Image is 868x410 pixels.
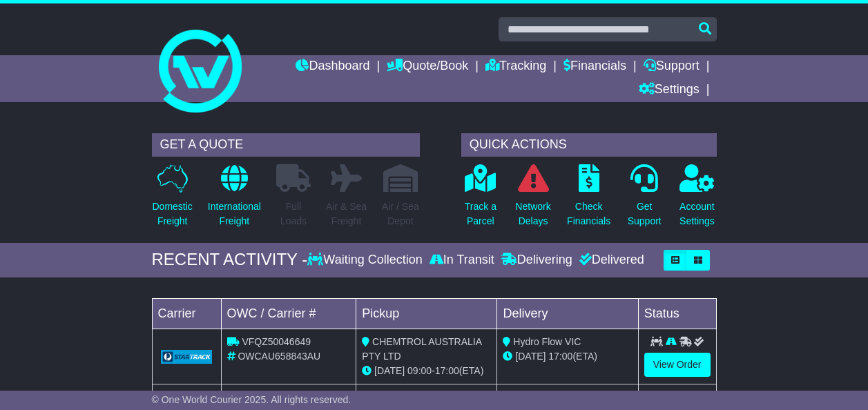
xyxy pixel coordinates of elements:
td: OWC / Carrier # [221,298,356,329]
a: Track aParcel [464,164,497,236]
div: Waiting Collection [307,253,425,268]
span: 09:00 [407,365,432,376]
a: DomesticFreight [152,164,193,236]
div: GET A QUOTE [152,133,420,157]
a: Quote/Book [387,55,468,79]
a: Support [644,55,700,79]
a: InternationalFreight [207,164,262,236]
a: NetworkDelays [514,164,551,236]
div: - (ETA) [362,364,491,378]
span: © One World Courier 2025. All rights reserved. [152,394,351,405]
p: Full Loads [276,199,311,228]
p: International Freight [208,199,261,228]
span: [DATE] [515,351,546,362]
div: Delivered [576,253,644,268]
span: [DATE] [374,365,405,376]
td: Delivery [497,298,638,329]
td: Status [638,298,716,329]
p: Air / Sea Depot [382,199,419,228]
p: Network Delays [515,199,550,228]
span: 17:00 [548,351,572,362]
span: CHEMTROL AUSTRALIA PTY LTD [362,336,481,362]
img: GetCarrierServiceLogo [161,350,213,364]
a: GetSupport [627,164,662,236]
span: 17:00 [435,365,459,376]
div: Delivering [498,253,576,268]
p: Account Settings [679,199,715,228]
div: In Transit [426,253,498,268]
a: Settings [639,79,700,102]
td: Carrier [152,298,221,329]
p: Track a Parcel [465,199,496,228]
span: VFQZ50046649 [242,336,311,347]
span: OWCAU658843AU [238,351,320,362]
p: Get Support [628,199,662,228]
div: (ETA) [503,349,632,364]
a: Dashboard [296,55,369,79]
div: QUICK ACTIONS [461,133,717,157]
a: CheckFinancials [566,164,611,236]
a: View Order [644,353,711,377]
td: Pickup [356,298,497,329]
a: Tracking [485,55,546,79]
a: Financials [563,55,626,79]
p: Air & Sea Freight [326,199,367,228]
span: Hydro Flow VIC [513,336,581,347]
p: Check Financials [567,199,610,228]
div: RECENT ACTIVITY - [152,250,308,270]
a: AccountSettings [679,164,715,236]
p: Domestic Freight [153,199,193,228]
